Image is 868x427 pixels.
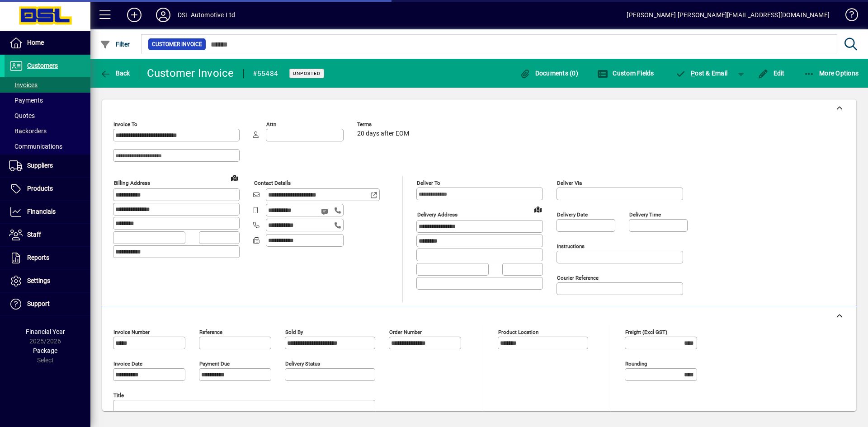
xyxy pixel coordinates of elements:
mat-label: Delivery status [285,361,320,367]
a: Support [5,293,90,315]
span: Documents (0) [519,70,578,77]
span: Payments [9,97,43,104]
mat-label: Courier Reference [557,275,599,281]
mat-label: Invoice date [113,361,142,367]
a: Backorders [5,123,90,139]
span: Quotes [9,112,35,119]
button: Back [98,65,132,81]
span: Financial Year [26,328,65,335]
app-page-header-button: Back [90,65,140,81]
span: Support [27,300,50,307]
a: View on map [531,202,545,216]
span: More Options [804,70,859,77]
span: Invoices [9,81,38,89]
mat-label: Deliver To [417,180,440,186]
span: Edit [758,70,785,77]
a: Home [5,32,90,54]
button: Edit [755,65,787,81]
button: Post & Email [671,65,732,81]
a: Quotes [5,108,90,123]
span: Filter [100,41,130,48]
span: P [691,70,695,77]
a: Staff [5,224,90,246]
button: Add [120,7,149,23]
a: Suppliers [5,155,90,177]
a: View on map [227,170,242,185]
mat-label: Delivery date [557,211,588,218]
mat-label: Product location [498,329,538,335]
span: Customer Invoice [152,40,202,49]
span: Settings [27,277,50,284]
span: Terms [357,122,411,127]
mat-label: Instructions [557,243,585,249]
span: Reports [27,254,49,261]
mat-label: Title [113,392,124,399]
span: Financials [27,208,56,215]
mat-label: Attn [266,121,276,127]
span: Package [33,347,57,354]
span: Unposted [293,70,321,76]
div: [PERSON_NAME] [PERSON_NAME][EMAIL_ADDRESS][DOMAIN_NAME] [627,8,830,22]
button: Documents (0) [517,65,580,81]
span: Custom Fields [597,70,654,77]
span: Customers [27,62,58,69]
a: Invoices [5,77,90,93]
span: Backorders [9,127,47,135]
a: Reports [5,247,90,269]
mat-label: Delivery time [629,211,661,218]
mat-label: Rounding [625,361,647,367]
span: Back [100,70,130,77]
button: Custom Fields [595,65,656,81]
span: 20 days after EOM [357,130,409,137]
span: ost & Email [675,70,728,77]
div: #55484 [253,66,278,81]
mat-label: Invoice number [113,329,150,335]
a: Communications [5,139,90,154]
mat-label: Reference [199,329,222,335]
span: Suppliers [27,162,53,169]
button: More Options [802,65,861,81]
button: Send SMS [315,201,336,222]
mat-label: Freight (excl GST) [625,329,667,335]
mat-label: Deliver via [557,180,582,186]
span: Home [27,39,44,46]
a: Financials [5,201,90,223]
a: Settings [5,270,90,292]
button: Profile [149,7,178,23]
mat-label: Sold by [285,329,303,335]
a: Knowledge Base [839,2,857,31]
mat-label: Payment due [199,361,230,367]
span: Staff [27,231,41,238]
mat-label: Order number [389,329,422,335]
div: DSL Automotive Ltd [178,8,235,22]
a: Payments [5,93,90,108]
a: Products [5,178,90,200]
button: Filter [98,36,132,52]
span: Communications [9,143,62,150]
span: Products [27,185,53,192]
mat-label: Invoice To [113,121,137,127]
div: Customer Invoice [147,66,234,80]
